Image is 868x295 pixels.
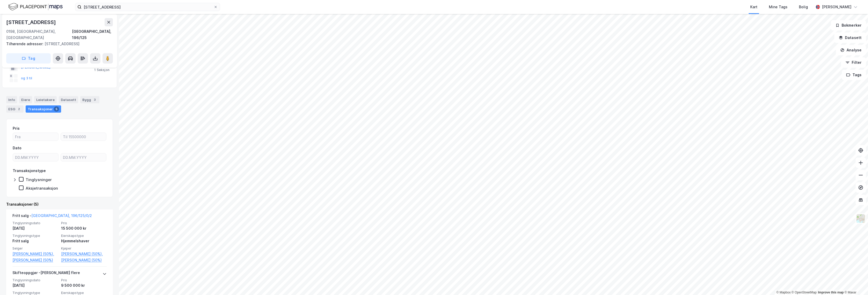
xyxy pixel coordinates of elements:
[13,125,20,131] div: Pris
[6,105,24,113] div: ESG
[856,214,866,223] img: Z
[94,68,110,72] div: 1 Seksjon
[13,133,58,141] input: Fra
[12,291,58,295] span: Tinglysningstype
[6,41,109,47] div: [STREET_ADDRESS]
[12,225,58,231] div: [DATE]
[836,45,866,55] button: Analyse
[61,278,107,282] span: Pris
[54,106,59,112] div: 5
[841,57,866,68] button: Filter
[19,96,32,103] div: Eiere
[26,186,58,191] div: Aksjetransaksjon
[61,251,107,257] a: [PERSON_NAME] (50%),
[61,246,107,251] span: Kjøper
[12,251,58,257] a: [PERSON_NAME] (50%),
[12,238,58,244] div: Fritt salg
[59,96,78,103] div: Datasett
[26,105,61,113] div: Transaksjoner
[12,213,92,221] div: Fritt salg -
[12,278,58,282] span: Tinglysningsdato
[80,96,99,103] div: Bygg
[792,291,817,294] a: OpenStreetMap
[6,53,51,64] button: Tag
[13,145,21,151] div: Dato
[12,221,58,225] span: Tinglysningsdato
[6,18,57,26] div: [STREET_ADDRESS]
[12,257,58,263] a: [PERSON_NAME] (50%)
[61,133,106,141] input: Til 15500000
[6,201,113,207] div: Transaksjoner (5)
[13,168,46,174] div: Transaksjonstype
[26,177,52,182] div: Tinglysninger
[31,213,92,218] a: [GEOGRAPHIC_DATA], 196/125/0/2
[61,282,107,289] div: 9 500 000 kr
[831,20,866,30] button: Bokmerker
[12,234,58,238] span: Tinglysningstype
[61,234,107,238] span: Eierskapstype
[61,153,106,161] input: DD.MM.YYYY
[6,96,17,103] div: Info
[769,4,787,10] div: Mine Tags
[818,291,844,294] a: Improve this map
[13,153,58,161] input: DD.MM.YYYY
[842,270,868,295] div: Kontrollprogram for chat
[750,4,757,10] div: Kart
[61,238,107,244] div: Hjemmelshaver
[82,3,214,11] input: Søk på adresse, matrikkel, gårdeiere, leietakere eller personer
[799,4,808,10] div: Bolig
[34,96,57,103] div: Leietakere
[16,106,21,112] div: 2
[842,270,868,295] iframe: Chat Widget
[6,28,72,41] div: 0198, [GEOGRAPHIC_DATA], [GEOGRAPHIC_DATA]
[92,97,97,102] div: 3
[61,221,107,225] span: Pris
[8,2,63,11] img: logo.f888ab2527a4732fd821a326f86c7f29.svg
[12,246,58,251] span: Selger
[12,282,58,289] div: [DATE]
[842,70,866,80] button: Tags
[61,257,107,263] a: [PERSON_NAME] (50%)
[822,4,851,10] div: [PERSON_NAME]
[72,28,113,41] div: [GEOGRAPHIC_DATA], 196/125
[6,42,45,46] span: Tilhørende adresser:
[776,291,791,294] a: Mapbox
[834,33,866,43] button: Datasett
[61,225,107,231] div: 15 500 000 kr
[12,270,80,278] div: Skifteoppgjør - [PERSON_NAME] flere
[61,291,107,295] span: Eierskapstype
